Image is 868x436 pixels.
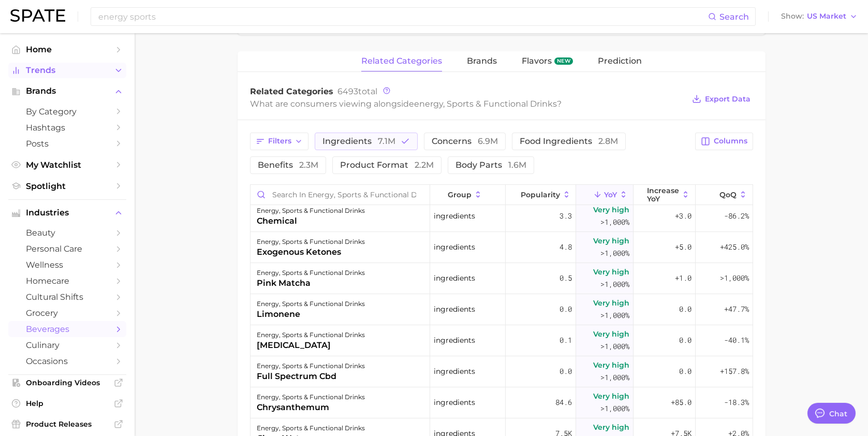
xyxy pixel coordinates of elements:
span: concerns [432,137,498,146]
span: Show [781,13,804,19]
span: Very high [593,390,629,402]
a: Help [8,396,126,411]
span: 6.9m [478,136,498,146]
input: Search in energy, sports & functional drinks [251,185,430,205]
span: >1,000% [600,217,629,227]
span: >1,000% [600,310,629,320]
div: energy, sports & functional drinks [257,205,365,217]
span: beauty [26,228,109,238]
span: 0.1 [560,334,572,346]
span: 1.6m [508,160,526,170]
span: 6493 [337,86,358,96]
span: personal care [26,244,109,254]
span: 4.8 [560,241,572,253]
button: energy, sports & functional drinkslimoneneingredients0.0Very high>1,000%0.0+47.7% [251,294,753,325]
span: ingredients [434,241,475,253]
span: QoQ [719,191,737,199]
img: SPATE [10,9,65,22]
span: Very high [593,266,629,278]
span: ingredients [434,365,475,377]
a: My Watchlist [8,157,126,173]
a: by Category [8,104,126,120]
span: Increase YoY [647,186,679,203]
span: >1,000% [600,341,629,351]
a: Hashtags [8,120,126,136]
a: beauty [8,225,126,241]
span: ingredients [434,396,475,409]
span: >1,000% [600,372,629,382]
span: Export Data [705,95,751,104]
a: homecare [8,273,126,289]
button: energy, sports & functional drinkspink matchaingredients0.5Very high>1,000%+1.0>1,000% [251,263,753,294]
span: Very high [593,297,629,309]
a: culinary [8,337,126,353]
a: Posts [8,136,126,152]
span: related categories [361,56,442,66]
span: US Market [807,13,846,19]
span: 2.2m [415,160,434,170]
button: Industries [8,205,126,221]
span: wellness [26,260,109,270]
span: -18.3% [724,396,749,409]
span: energy, sports & functional drinks [414,99,557,109]
a: occasions [8,353,126,369]
div: energy, sports & functional drinks [257,298,365,310]
span: Spotlight [26,181,109,191]
button: YoY [576,185,633,205]
button: Trends [8,63,126,78]
div: full spectrum cbd [257,370,365,383]
span: Product Releases [26,419,109,429]
span: benefits [258,161,318,169]
span: Trends [26,66,109,75]
span: culinary [26,340,109,350]
span: 84.6 [555,396,572,409]
span: Industries [26,208,109,217]
span: 0.0 [560,303,572,315]
div: [MEDICAL_DATA] [257,339,365,352]
span: Hashtags [26,123,109,133]
span: +47.7% [724,303,749,315]
span: ingredients [434,272,475,284]
div: energy, sports & functional drinks [257,360,365,372]
span: -40.1% [724,334,749,346]
div: energy, sports & functional drinks [257,236,365,248]
button: energy, sports & functional drinkschemicalingredients3.3Very high>1,000%+3.0-86.2% [251,201,753,232]
a: personal care [8,241,126,257]
span: Very high [593,359,629,371]
span: Search [719,12,749,22]
span: 0.0 [560,365,572,377]
span: >1,000% [600,403,629,413]
a: Onboarding Videos [8,375,126,390]
div: What are consumers viewing alongside ? [250,97,685,111]
button: QoQ [696,185,753,205]
button: group [430,185,506,205]
div: chemical [257,215,365,227]
span: Related Categories [250,86,333,96]
span: ingredients [434,334,475,346]
button: energy, sports & functional drinksexogenous ketonesingredients4.8Very high>1,000%+5.0+425.0% [251,232,753,263]
button: Popularity [506,185,576,205]
span: Very high [593,421,629,433]
span: Popularity [521,191,560,199]
span: 2.8m [598,136,618,146]
span: +425.0% [720,241,749,253]
span: 0.5 [560,272,572,284]
span: group [448,191,472,199]
span: homecare [26,276,109,286]
span: >1,000% [600,279,629,289]
span: 2.3m [299,160,318,170]
span: Very high [593,328,629,340]
span: Flavors [522,56,552,66]
span: 7.1m [378,136,395,146]
button: energy, sports & functional drinksfull spectrum cbdingredients0.0Very high>1,000%0.0+157.8% [251,356,753,387]
span: 3.3 [560,210,572,222]
button: energy, sports & functional drinks[MEDICAL_DATA]ingredients0.1Very high>1,000%0.0-40.1% [251,325,753,356]
a: Home [8,41,126,57]
span: Posts [26,139,109,149]
div: chrysanthemum [257,401,365,414]
a: cultural shifts [8,289,126,305]
span: by Category [26,107,109,117]
span: ingredients [434,303,475,315]
span: ingredients [322,137,395,146]
a: Spotlight [8,178,126,194]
